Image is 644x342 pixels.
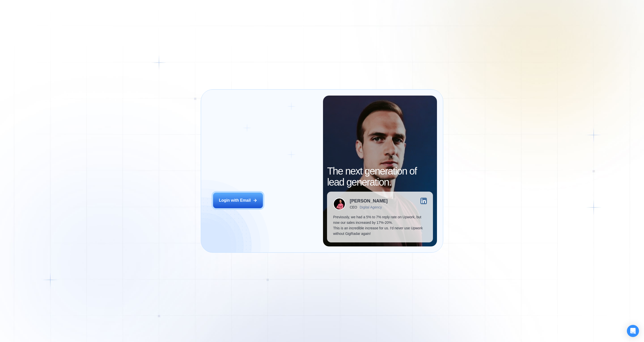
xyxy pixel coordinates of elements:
[627,325,639,337] div: Open Intercom Messenger
[360,205,382,209] div: Digital Agency
[350,199,388,203] div: [PERSON_NAME]
[327,165,433,188] h2: The next generation of lead generation.
[333,214,427,236] p: Previously, we had a 5% to 7% reply rate on Upwork, but now our sales increased by 17%-20%. This ...
[219,198,251,203] div: Login with Email
[213,193,263,208] button: Login with Email
[350,205,357,209] div: CEO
